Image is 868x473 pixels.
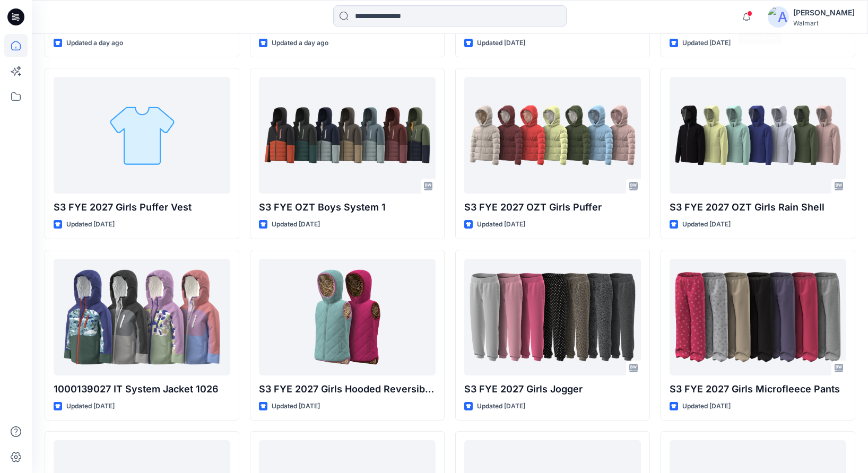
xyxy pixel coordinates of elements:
[768,6,789,28] img: avatar
[66,401,115,412] p: Updated [DATE]
[477,401,525,412] p: Updated [DATE]
[670,259,846,375] a: S3 FYE 2027 Girls Microfleece Pants
[670,200,846,215] p: S3 FYE 2027 OZT Girls Rain Shell
[793,19,855,27] div: Walmart
[66,219,115,230] p: Updated [DATE]
[54,77,230,194] a: S3 FYE 2027 Girls Puffer Vest
[477,38,525,49] p: Updated [DATE]
[259,382,436,397] p: S3 FYE 2027 Girls Hooded Reversible Vest
[272,219,320,230] p: Updated [DATE]
[259,259,436,375] a: S3 FYE 2027 Girls Hooded Reversible Vest
[272,38,328,49] p: Updated a day ago
[259,77,436,194] a: S3 FYE OZT Boys System 1
[464,259,641,375] a: S3 FYE 2027 Girls Jogger
[682,219,731,230] p: Updated [DATE]
[54,382,230,397] p: 1000139027 IT System Jacket 1026
[793,6,855,19] div: [PERSON_NAME]
[670,77,846,194] a: S3 FYE 2027 OZT Girls Rain Shell
[464,382,641,397] p: S3 FYE 2027 Girls Jogger
[477,219,525,230] p: Updated [DATE]
[682,38,731,49] p: Updated [DATE]
[66,38,123,49] p: Updated a day ago
[670,382,846,397] p: S3 FYE 2027 Girls Microfleece Pants
[464,77,641,194] a: S3 FYE 2027 OZT Girls Puffer
[259,200,436,215] p: S3 FYE OZT Boys System 1
[272,401,320,412] p: Updated [DATE]
[682,401,731,412] p: Updated [DATE]
[54,259,230,375] a: 1000139027 IT System Jacket 1026
[464,200,641,215] p: S3 FYE 2027 OZT Girls Puffer
[54,200,230,215] p: S3 FYE 2027 Girls Puffer Vest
